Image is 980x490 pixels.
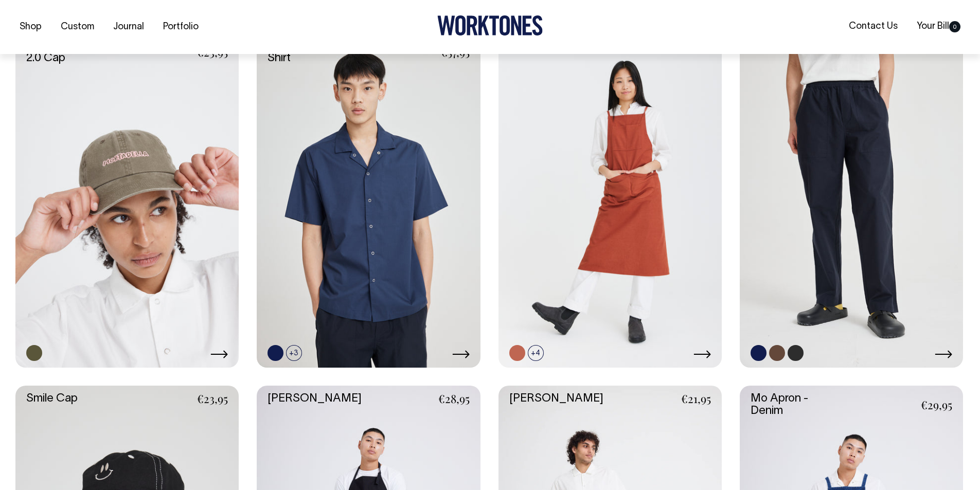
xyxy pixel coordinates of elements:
a: Your Bill0 [913,18,965,35]
a: Portfolio [159,19,203,35]
span: 0 [949,21,960,32]
span: +3 [286,345,302,361]
a: Journal [109,19,148,35]
a: Contact Us [845,18,902,35]
span: +4 [528,345,544,361]
a: Shop [15,19,46,35]
a: Custom [57,19,98,35]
